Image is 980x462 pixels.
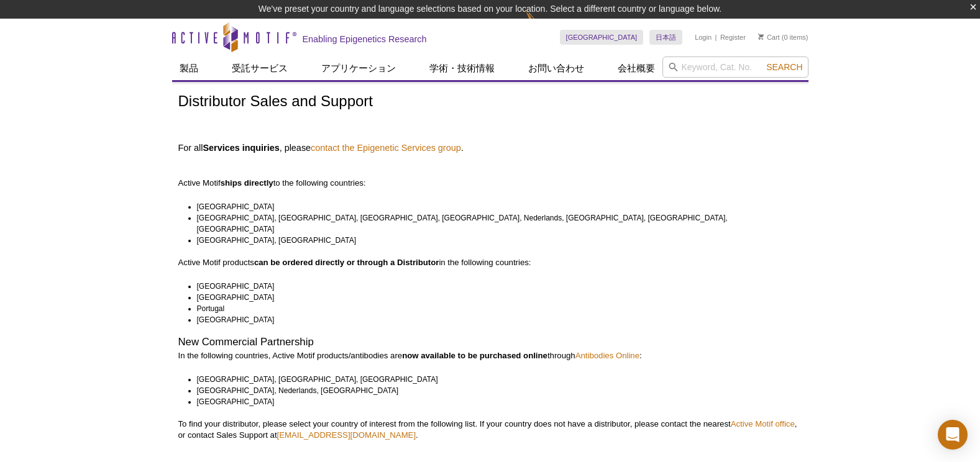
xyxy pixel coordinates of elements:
[649,30,682,45] a: 日本語
[221,178,273,188] strong: ships directly
[526,9,559,38] img: Change Here
[197,374,791,385] li: [GEOGRAPHIC_DATA], [GEOGRAPHIC_DATA], [GEOGRAPHIC_DATA]
[203,143,279,153] strong: Services inquiries
[731,419,795,428] a: Active Motif office
[197,235,791,246] li: [GEOGRAPHIC_DATA], [GEOGRAPHIC_DATA]
[521,57,592,80] a: お問い合わせ
[178,257,802,268] p: Active Motif products in the following countries:
[402,351,547,360] strong: now available to be purchased online
[178,93,802,111] h1: Distributor Sales and Support
[197,303,791,314] li: Portugal
[178,419,802,441] p: To find your distributor, please select your country of interest from the following list. If your...
[560,30,644,45] a: [GEOGRAPHIC_DATA]
[762,61,806,73] button: Search
[610,57,662,80] a: 会社概要
[224,57,295,80] a: 受託サービス
[303,34,427,45] h2: Enabling Epigenetics Research
[575,351,639,360] a: Antibodies Online
[178,142,802,153] h4: For all , please .
[758,33,780,42] a: Cart
[715,30,717,45] li: |
[178,350,802,361] p: In the following countries, Active Motif products/antibodies are through :
[197,292,791,303] li: [GEOGRAPHIC_DATA]
[178,155,802,189] p: Active Motif to the following countries:
[197,201,791,212] li: [GEOGRAPHIC_DATA]
[422,57,502,80] a: 学術・技術情報
[178,337,802,348] h2: New Commercial Partnership
[758,34,764,40] img: Your Cart
[277,430,416,440] a: [EMAIL_ADDRESS][DOMAIN_NAME]
[197,314,791,325] li: [GEOGRAPHIC_DATA]
[197,212,791,235] li: [GEOGRAPHIC_DATA], [GEOGRAPHIC_DATA], [GEOGRAPHIC_DATA], [GEOGRAPHIC_DATA], Nederlands, [GEOGRAPH...
[197,281,791,292] li: [GEOGRAPHIC_DATA]
[766,62,802,72] span: Search
[720,33,746,42] a: Register
[197,396,791,407] li: [GEOGRAPHIC_DATA]
[314,57,403,80] a: アプリケーション
[254,258,439,267] strong: can be ordered directly or through a Distributor
[197,385,791,396] li: [GEOGRAPHIC_DATA], Nederlands, [GEOGRAPHIC_DATA]
[311,142,461,153] a: contact the Epigenetic Services group
[938,420,968,450] div: Open Intercom Messenger
[758,30,808,45] li: (0 items)
[172,57,206,80] a: 製品
[662,57,808,78] input: Keyword, Cat. No.
[695,33,712,42] a: Login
